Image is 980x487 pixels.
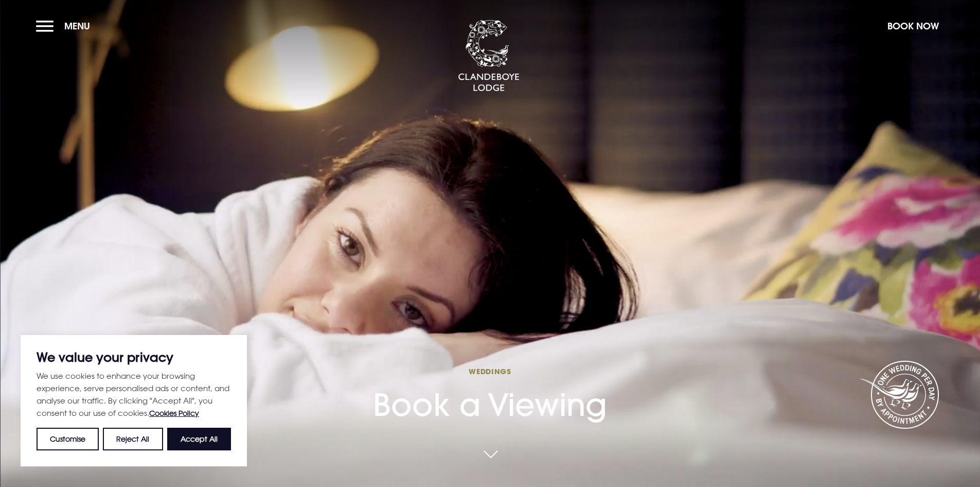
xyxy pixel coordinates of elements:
p: We use cookies to enhance your browsing experience, serve personalised ads or content, and analys... [37,370,231,419]
img: Clandeboye Lodge [458,20,520,92]
button: Book Now [882,15,944,37]
button: Customise [37,428,99,450]
button: Menu [36,15,95,37]
div: We value your privacy [21,335,247,466]
p: We value your privacy [37,351,231,363]
button: Accept All [167,428,231,450]
span: Weddings [373,366,607,376]
button: Reject All [103,428,163,450]
span: Menu [64,20,90,32]
a: Cookies Policy [149,409,199,417]
h1: Book a Viewing [373,366,607,423]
